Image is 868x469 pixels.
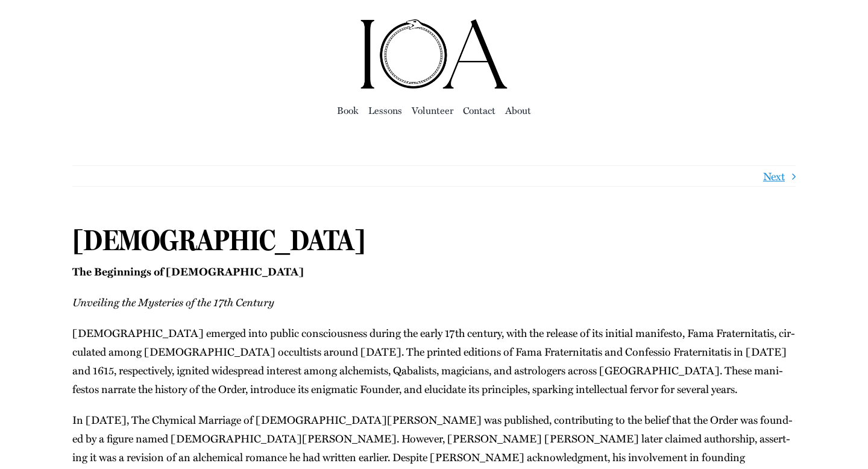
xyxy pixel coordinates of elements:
a: Vol­un­teer [412,102,453,119]
em: Unveil­ing the Mys­ter­ies of the 17th Century [72,294,274,310]
p: [DEMOGRAPHIC_DATA] emerged into pub­lic con­scious­ness dur­ing the ear­ly 17th cen­tu­ry, with t... [72,324,796,398]
img: Institute of Awakening [359,18,509,90]
a: ioa-logo [359,16,509,31]
a: Con­tact [463,102,495,119]
a: Book [337,102,359,119]
nav: Main [72,90,796,129]
a: Next [763,166,785,186]
h1: [DEMOGRAPHIC_DATA] [72,223,796,258]
a: Lessons [368,102,402,119]
a: About [505,102,531,119]
strong: The Begin­nings of [DEMOGRAPHIC_DATA] [72,263,304,279]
